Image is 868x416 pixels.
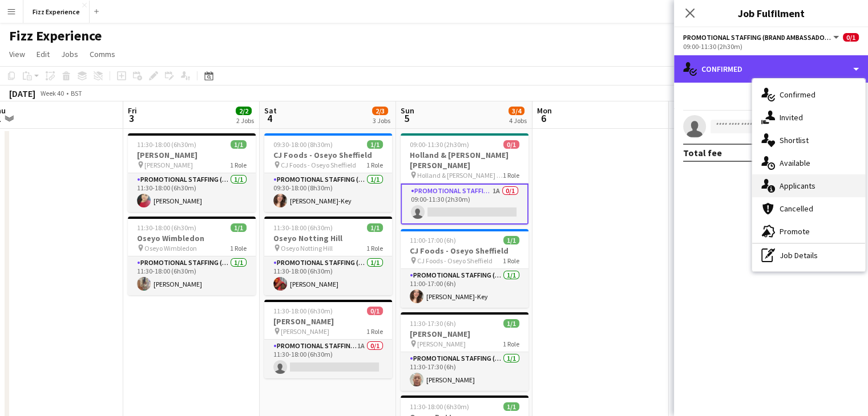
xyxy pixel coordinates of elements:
[401,352,528,391] app-card-role: Promotional Staffing (Brand Ambassadors)1/111:30-17:30 (6h)[PERSON_NAME]
[537,105,552,116] span: Mon
[281,244,333,252] span: Oseyo Notting Hill
[264,105,277,116] span: Sat
[128,105,137,116] span: Fri
[367,307,383,315] span: 0/1
[843,33,859,42] span: 0/1
[373,116,390,125] div: 3 Jobs
[231,223,247,232] span: 1/1
[144,161,193,169] span: [PERSON_NAME]
[780,135,809,145] span: Shortlist
[410,236,456,244] span: 11:00-17:00 (6h)
[264,217,392,295] app-job-card: 11:30-18:00 (6h30m)1/1Oseyo Notting Hill Oseyo Notting Hill1 RolePromotional Staffing (Brand Amba...
[144,244,197,252] span: Oseyo Wimbledon
[752,244,865,267] div: Job Details
[90,49,115,59] span: Comms
[23,1,90,23] button: Fizz Experience
[38,89,66,97] span: Week 40
[503,140,519,149] span: 0/1
[9,88,35,99] div: [DATE]
[264,173,392,212] app-card-role: Promotional Staffing (Brand Ambassadors)1/109:30-18:00 (8h30m)[PERSON_NAME]-Key
[281,327,329,336] span: [PERSON_NAME]
[673,105,687,116] span: Tue
[263,112,277,125] span: 4
[366,161,383,169] span: 1 Role
[264,316,392,327] h3: [PERSON_NAME]
[128,133,256,212] app-job-card: 11:30-18:00 (6h30m)1/1[PERSON_NAME] [PERSON_NAME]1 RolePromotional Staffing (Brand Ambassadors)1/...
[780,226,810,236] span: Promote
[128,173,256,212] app-card-role: Promotional Staffing (Brand Ambassadors)1/111:30-18:00 (6h30m)[PERSON_NAME]
[264,300,392,378] app-job-card: 11:30-18:00 (6h30m)0/1[PERSON_NAME] [PERSON_NAME]1 RolePromotional Staffing (Brand Ambassadors)1A...
[780,158,810,168] span: Available
[417,340,466,348] span: [PERSON_NAME]
[780,89,815,100] span: Confirmed
[372,107,388,115] span: 2/3
[273,223,333,232] span: 11:30-18:00 (6h30m)
[367,223,383,232] span: 1/1
[401,269,528,308] app-card-role: Promotional Staffing (Brand Ambassadors)1/111:00-17:00 (6h)[PERSON_NAME]-Key
[503,236,519,244] span: 1/1
[780,112,803,123] span: Invited
[236,107,252,115] span: 2/2
[683,33,841,42] button: Promotional Staffing (Brand Ambassadors)
[366,327,383,336] span: 1 Role
[410,140,469,149] span: 09:00-11:30 (2h30m)
[128,150,256,160] h3: [PERSON_NAME]
[61,49,78,59] span: Jobs
[126,112,137,125] span: 3
[401,312,528,391] app-job-card: 11:30-17:30 (6h)1/1[PERSON_NAME] [PERSON_NAME]1 RolePromotional Staffing (Brand Ambassadors)1/111...
[503,340,519,348] span: 1 Role
[56,47,83,62] a: Jobs
[410,402,469,411] span: 11:30-18:00 (6h30m)
[535,112,552,125] span: 6
[417,256,492,265] span: CJ Foods - Oseyo Sheffield
[137,140,196,149] span: 11:30-18:00 (6h30m)
[683,42,859,51] div: 09:00-11:30 (2h30m)
[672,112,687,125] span: 7
[780,181,815,191] span: Applicants
[401,329,528,339] h3: [PERSON_NAME]
[417,171,503,180] span: Holland & [PERSON_NAME] [PERSON_NAME]
[128,256,256,295] app-card-role: Promotional Staffing (Brand Ambassadors)1/111:30-18:00 (6h30m)[PERSON_NAME]
[399,112,414,125] span: 5
[401,183,528,225] app-card-role: Promotional Staffing (Brand Ambassadors)1A0/109:00-11:30 (2h30m)
[236,116,254,125] div: 2 Jobs
[264,233,392,243] h3: Oseyo Notting Hill
[264,133,392,212] app-job-card: 09:30-18:00 (8h30m)1/1CJ Foods - Oseyo Sheffield CJ Foods - Oseyo Sheffield1 RolePromotional Staf...
[366,244,383,252] span: 1 Role
[683,147,722,158] div: Total fee
[231,140,247,149] span: 1/1
[230,244,247,252] span: 1 Role
[401,246,528,256] h3: CJ Foods - Oseyo Sheffield
[32,47,54,62] a: Edit
[367,140,383,149] span: 1/1
[264,256,392,295] app-card-role: Promotional Staffing (Brand Ambassadors)1/111:30-18:00 (6h30m)[PERSON_NAME]
[674,55,868,83] div: Confirmed
[503,171,519,180] span: 1 Role
[780,203,813,214] span: Cancelled
[264,150,392,160] h3: CJ Foods - Oseyo Sheffield
[264,340,392,378] app-card-role: Promotional Staffing (Brand Ambassadors)1A0/111:30-18:00 (6h30m)
[128,217,256,295] app-job-card: 11:30-18:00 (6h30m)1/1Oseyo Wimbledon Oseyo Wimbledon1 RolePromotional Staffing (Brand Ambassador...
[37,49,50,59] span: Edit
[503,319,519,328] span: 1/1
[674,6,868,21] h3: Job Fulfilment
[273,307,333,315] span: 11:30-18:00 (6h30m)
[401,229,528,308] app-job-card: 11:00-17:00 (6h)1/1CJ Foods - Oseyo Sheffield CJ Foods - Oseyo Sheffield1 RolePromotional Staffin...
[5,47,30,62] a: View
[401,133,528,225] app-job-card: 09:00-11:30 (2h30m)0/1Holland & [PERSON_NAME] [PERSON_NAME] Holland & [PERSON_NAME] [PERSON_NAME]...
[9,27,102,44] h1: Fizz Experience
[683,33,831,42] span: Promotional Staffing (Brand Ambassadors)
[401,105,414,116] span: Sun
[508,107,524,115] span: 3/4
[281,161,356,169] span: CJ Foods - Oseyo Sheffield
[509,116,527,125] div: 4 Jobs
[503,402,519,411] span: 1/1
